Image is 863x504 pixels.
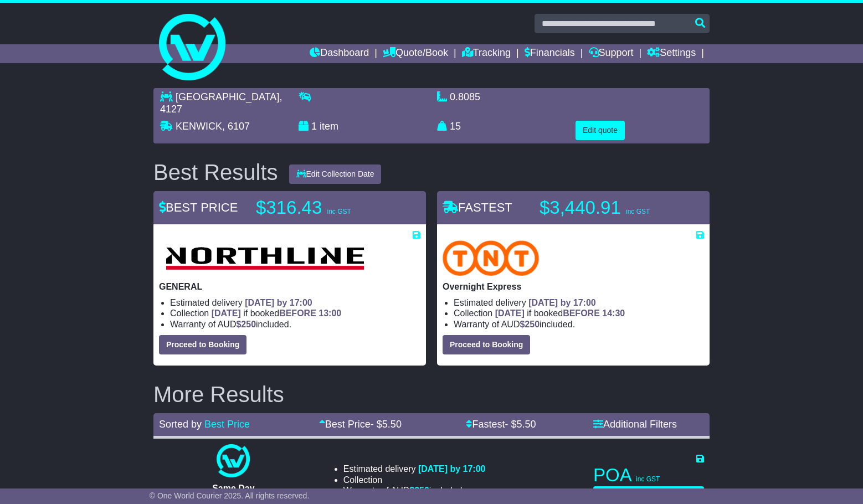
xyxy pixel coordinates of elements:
[593,419,677,430] a: Additional Filters
[217,444,250,477] img: One World Courier: Same Day Nationwide(quotes take 0.5-1 hour)
[414,486,429,495] span: 250
[495,308,625,318] span: if booked
[636,475,660,483] span: inc GST
[454,297,704,308] li: Estimated delivery
[311,121,317,132] span: 1
[454,319,704,330] li: Warranty of AUD included.
[160,91,282,115] span: , 4127
[450,91,480,102] span: 0.8085
[626,208,650,215] span: inc GST
[159,240,370,276] img: Northline Distribution: GENERAL
[382,419,402,430] span: 5.50
[495,308,525,318] span: [DATE]
[647,44,696,63] a: Settings
[602,308,625,318] span: 14:30
[310,44,369,63] a: Dashboard
[505,419,536,430] span: - $
[212,308,241,318] span: [DATE]
[520,320,540,329] span: $
[525,44,575,63] a: Financials
[150,491,310,500] span: © One World Courier 2025. All rights reserved.
[159,335,246,354] button: Proceed to Booking
[450,121,461,132] span: 15
[343,475,486,485] li: Collection
[241,320,256,329] span: 250
[176,121,222,132] span: KENWICK
[159,281,420,292] p: GENERAL
[176,91,279,102] span: [GEOGRAPHIC_DATA]
[148,160,284,184] div: Best Results
[418,464,486,474] span: [DATE] by 17:00
[528,298,596,307] span: [DATE] by 17:00
[383,44,448,63] a: Quote/Book
[212,308,341,318] span: if booked
[466,419,536,430] a: Fastest- $5.50
[517,419,536,430] span: 5.50
[525,320,540,329] span: 250
[462,44,511,63] a: Tracking
[443,240,539,276] img: TNT Domestic: Overnight Express
[409,486,429,495] span: $
[159,419,202,430] span: Sorted by
[454,308,704,318] li: Collection
[327,208,351,215] span: inc GST
[589,44,634,63] a: Support
[289,164,382,184] button: Edit Collection Date
[443,281,704,292] p: Overnight Express
[222,121,250,132] span: , 6107
[319,308,341,318] span: 13:00
[159,200,238,214] span: BEST PRICE
[371,419,402,430] span: - $
[170,308,420,318] li: Collection
[153,382,710,407] h2: More Results
[343,464,486,474] li: Estimated delivery
[563,308,600,318] span: BEFORE
[443,200,512,214] span: FASTEST
[540,197,678,219] p: $3,440.91
[256,197,394,219] p: $316.43
[576,121,625,140] button: Edit quote
[170,297,420,308] li: Estimated delivery
[279,308,316,318] span: BEFORE
[593,464,704,486] p: POA
[170,319,420,330] li: Warranty of AUD included.
[319,419,402,430] a: Best Price- $5.50
[343,485,486,496] li: Warranty of AUD included.
[236,320,256,329] span: $
[320,121,338,132] span: item
[443,335,530,354] button: Proceed to Booking
[204,419,250,430] a: Best Price
[245,298,312,307] span: [DATE] by 17:00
